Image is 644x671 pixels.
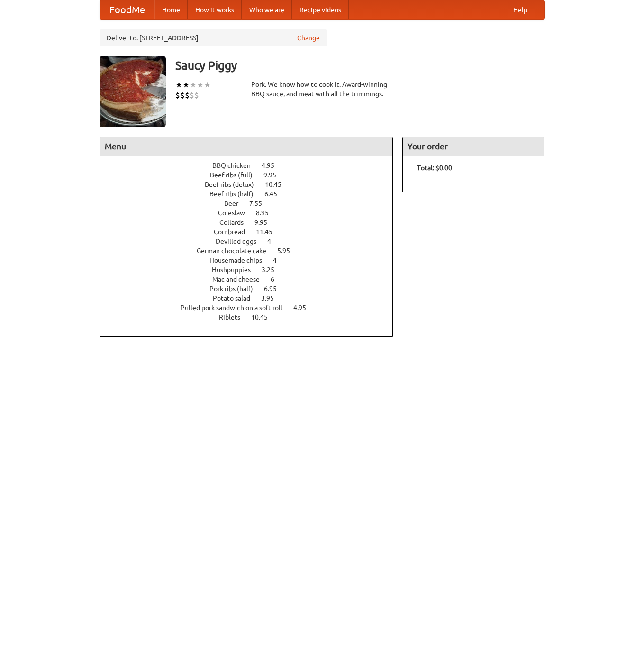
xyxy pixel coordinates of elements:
[209,190,295,198] a: Beef ribs (half) 6.45
[216,238,289,245] a: Devilled eggs 4
[190,80,197,90] li: ★
[100,29,327,46] div: Deliver to: [STREET_ADDRESS]
[100,0,154,19] a: FoodMe
[214,228,254,236] span: Cornbread
[265,181,291,188] span: 10.45
[219,313,285,321] a: Riblets 10.45
[251,313,277,321] span: 10.45
[100,137,393,156] h4: Menu
[213,294,291,302] a: Potato salad 3.95
[277,247,299,255] span: 5.95
[188,0,242,19] a: How it works
[256,209,278,217] span: 8.95
[403,137,544,156] h4: Your order
[254,219,277,226] span: 9.95
[271,276,284,283] span: 6
[205,181,263,188] span: Beef ribs (delux)
[293,304,316,312] span: 4.95
[212,276,292,283] a: Mac and cheese 6
[197,80,204,90] li: ★
[218,209,286,217] a: Coleslaw 8.95
[197,247,276,255] span: German chocolate cake
[212,276,269,283] span: Mac and cheese
[194,90,199,101] li: $
[185,90,190,101] li: $
[181,304,292,312] span: Pulled pork sandwich on a soft roll
[209,190,263,198] span: Beef ribs (half)
[214,228,290,236] a: Cornbread 11.45
[262,162,284,169] span: 4.95
[417,164,452,172] b: Total: $0.00
[216,238,266,245] span: Devilled eggs
[182,80,190,90] li: ★
[175,80,182,90] li: ★
[273,257,286,264] span: 4
[251,80,393,99] div: Pork. We know how to cook it. Award-winning BBQ sauce, and meat with all the trimmings.
[205,181,299,188] a: Beef ribs (delux) 10.45
[263,171,286,179] span: 9.95
[175,56,545,75] h3: Saucy Piggy
[224,200,248,207] span: Beer
[212,266,292,274] a: Hushpuppies 3.25
[175,90,180,101] li: $
[264,285,286,293] span: 6.95
[209,285,294,293] a: Pork ribs (half) 6.95
[209,257,294,264] a: Housemade chips 4
[209,257,272,264] span: Housemade chips
[267,238,281,245] span: 4
[209,285,263,293] span: Pork ribs (half)
[292,0,349,19] a: Recipe videos
[224,200,280,207] a: Beer 7.55
[261,294,283,302] span: 3.95
[210,171,262,179] span: Beef ribs (full)
[219,219,285,226] a: Collards 9.95
[212,162,292,169] a: BBQ chicken 4.95
[212,162,260,169] span: BBQ chicken
[100,56,166,127] img: angular.jpg
[204,80,211,90] li: ★
[154,0,188,19] a: Home
[262,266,284,274] span: 3.25
[249,200,272,207] span: 7.55
[242,0,292,19] a: Who we are
[297,33,320,43] a: Change
[197,247,308,255] a: German chocolate cake 5.95
[256,228,282,236] span: 11.45
[506,0,535,19] a: Help
[210,171,294,179] a: Beef ribs (full) 9.95
[264,190,287,198] span: 6.45
[219,219,253,226] span: Collards
[219,313,250,321] span: Riblets
[212,266,260,274] span: Hushpuppies
[218,209,254,217] span: Coleslaw
[190,90,194,101] li: $
[213,294,260,302] span: Potato salad
[181,304,324,312] a: Pulled pork sandwich on a soft roll 4.95
[180,90,185,101] li: $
